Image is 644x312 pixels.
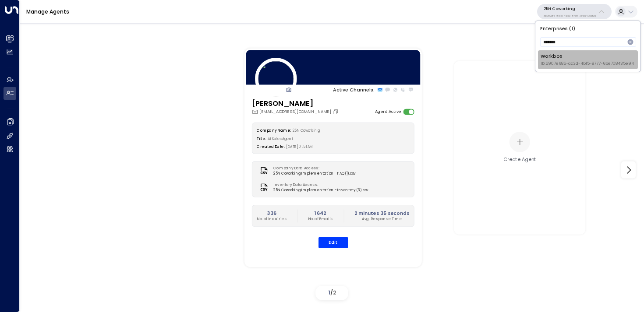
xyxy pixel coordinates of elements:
[257,217,287,222] p: No. of Inquiries
[251,98,340,109] h3: [PERSON_NAME]
[257,136,266,141] label: Title:
[26,8,69,15] a: Manage Agents
[286,144,313,149] span: [DATE] 01:51 AM
[257,210,287,217] h2: 336
[273,182,365,188] label: Inventory Data Access:
[354,217,409,222] p: Avg. Response Time
[251,109,340,115] div: [EMAIL_ADDRESS][DOMAIN_NAME]
[268,136,294,141] span: AI Sales Agent
[318,237,348,248] button: Edit
[328,289,330,296] span: 1
[544,14,596,18] p: 3b9800f4-81ca-4ec0-8758-72fbe4763f36
[541,53,634,67] div: Workbox
[257,128,290,133] label: Company Name:
[308,210,333,217] h2: 1642
[308,217,333,222] p: No. of Emails
[273,171,355,176] span: 25N Coworking Implementation - FAQ (1).csv
[315,286,348,300] div: /
[544,6,596,11] p: 25N Coworking
[333,86,375,93] p: Active Channels:
[332,109,340,115] button: Copy
[503,156,536,163] div: Create Agent
[541,61,634,67] span: ID: 5907e685-ac3d-4b15-8777-6be708435e94
[257,144,284,149] label: Created Date:
[375,109,400,115] label: Agent Active
[292,128,319,133] span: 25N Coworking
[273,166,352,171] label: Company Data Access:
[354,210,409,217] h2: 2 minutes 35 seconds
[333,289,336,296] span: 2
[537,4,612,19] button: 25N Coworking3b9800f4-81ca-4ec0-8758-72fbe4763f36
[255,58,296,99] img: 84_headshot.jpg
[273,188,368,193] span: 25N Coworking Implementation - Inventory (3).csv
[538,24,638,34] p: Enterprises ( 1 )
